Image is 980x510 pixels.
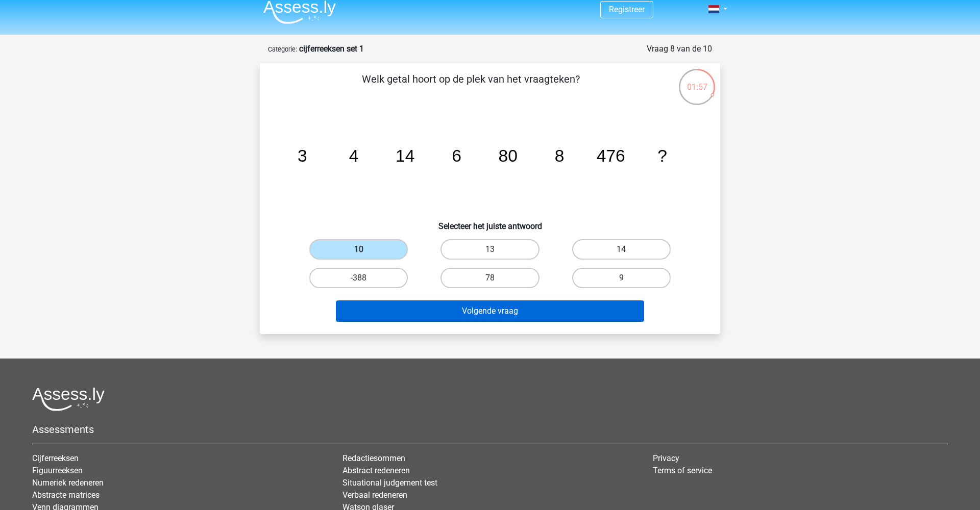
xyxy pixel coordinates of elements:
[299,44,364,54] strong: cijferreeksen set 1
[32,453,79,463] a: Cijferreeksen
[32,490,100,500] a: Abstracte matrices
[32,423,948,436] h5: Assessments
[452,146,461,165] tspan: 6
[342,478,437,488] a: Situational judgement test
[276,71,666,102] p: Welk getal hoort op de plek van het vraagteken?
[32,387,105,411] img: Assessly logo
[342,453,405,463] a: Redactiesommen
[298,146,307,165] tspan: 3
[657,146,667,165] tspan: ?
[572,268,671,288] label: 9
[309,268,408,288] label: -388
[555,146,565,165] tspan: 8
[309,239,408,260] label: 10
[342,466,410,475] a: Abstract redeneren
[440,268,539,288] label: 78
[349,146,359,165] tspan: 4
[396,146,414,165] tspan: 14
[336,300,645,322] button: Volgende vraag
[342,490,407,500] a: Verbaal redeneren
[32,466,83,475] a: Figuurreeksen
[653,453,679,463] a: Privacy
[653,466,712,475] a: Terms of service
[499,146,518,165] tspan: 80
[268,45,297,53] small: Categorie:
[647,43,712,55] div: Vraag 8 van de 10
[678,68,716,93] div: 01:57
[440,239,539,260] label: 13
[32,478,104,488] a: Numeriek redeneren
[276,213,704,231] h6: Selecteer het juiste antwoord
[609,5,645,14] a: Registreer
[597,146,625,165] tspan: 476
[572,239,671,260] label: 14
